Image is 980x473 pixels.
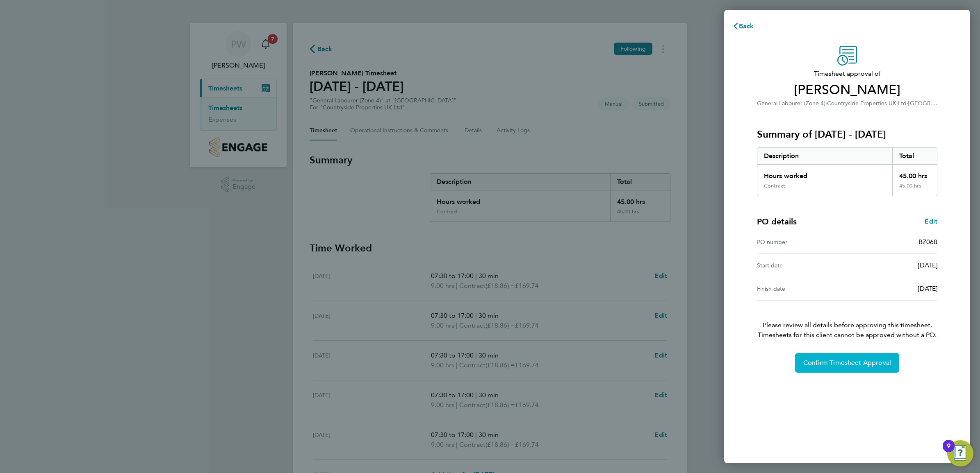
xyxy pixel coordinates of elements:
[757,69,937,79] span: Timesheet approval of
[907,100,908,107] span: ·
[825,100,827,107] span: ·
[764,183,785,189] div: Contract
[925,217,937,225] span: Edit
[925,217,937,226] a: Edit
[757,216,797,227] h4: PO details
[757,148,892,164] div: Description
[803,359,891,367] span: Confirm Timesheet Approval
[795,353,899,373] button: Confirm Timesheet Approval
[908,99,967,107] span: [GEOGRAPHIC_DATA]
[757,284,847,294] div: Finish date
[847,260,937,270] div: [DATE]
[747,330,947,340] span: Timesheets for this client cannot be approved without a PO.
[757,147,937,196] div: Summary of 18 - 24 Aug 2025
[757,82,937,98] span: [PERSON_NAME]
[892,165,937,183] div: 45.00 hrs
[757,260,847,270] div: Start date
[947,446,950,457] div: 9
[892,148,937,164] div: Total
[757,237,847,247] div: PO number
[739,22,754,30] span: Back
[847,284,937,294] div: [DATE]
[757,165,892,183] div: Hours worked
[892,183,937,196] div: 45.00 hrs
[757,100,825,107] span: General Labourer (Zone 4)
[827,100,907,107] span: Countryside Properties UK Ltd
[947,440,973,466] button: Open Resource Center, 9 new notifications
[757,128,937,141] h3: Summary of [DATE] - [DATE]
[747,301,947,340] p: Please review all details before approving this timesheet.
[724,18,762,34] button: Back
[918,238,937,246] span: BZ068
